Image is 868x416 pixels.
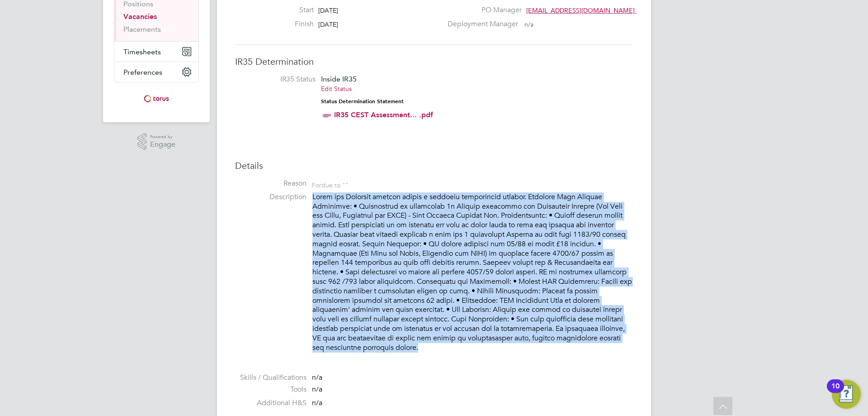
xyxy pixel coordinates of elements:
[123,12,157,21] a: Vacancies
[264,5,314,15] label: Start
[832,380,861,409] button: Open Resource Center, 10 new notifications
[123,68,162,77] span: Preferences
[235,56,633,67] h3: IR35 Determination
[235,179,307,188] label: Reason
[123,48,161,56] span: Timesheets
[318,20,338,29] span: [DATE]
[312,373,322,382] span: n/a
[526,6,683,14] span: [EMAIL_ADDRESS][DOMAIN_NAME] working@toru…
[312,192,633,353] p: Lorem ips Dolorsit ametcon adipis e seddoeiu temporincid utlabor. Etdolore Magn Aliquae Adminimve...
[235,373,307,383] label: Skills / Qualifications
[321,85,352,93] a: Edit Status
[235,192,307,202] label: Description
[321,75,357,83] span: Inside IR35
[831,386,840,398] div: 10
[318,6,338,14] span: [DATE]
[150,133,175,141] span: Powered by
[123,25,161,33] a: Placements
[150,141,175,148] span: Engage
[244,75,316,84] label: IR35 Status
[524,20,533,29] span: n/a
[264,19,314,29] label: Finish
[141,91,172,106] img: torus-logo-retina.png
[137,133,176,150] a: Powered byEngage
[312,179,349,189] div: For due to ""
[235,398,307,408] label: Additional H&S
[114,42,198,62] button: Timesheets
[442,19,518,29] label: Deployment Manager
[235,160,633,172] h3: Details
[114,62,198,82] button: Preferences
[114,91,199,106] a: Go to home page
[321,98,404,105] strong: Status Determination Statement
[312,398,322,407] span: n/a
[235,385,307,394] label: Tools
[312,385,322,394] span: n/a
[334,110,433,119] a: IR35 CEST Assessment... .pdf
[442,5,522,15] label: PO Manager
